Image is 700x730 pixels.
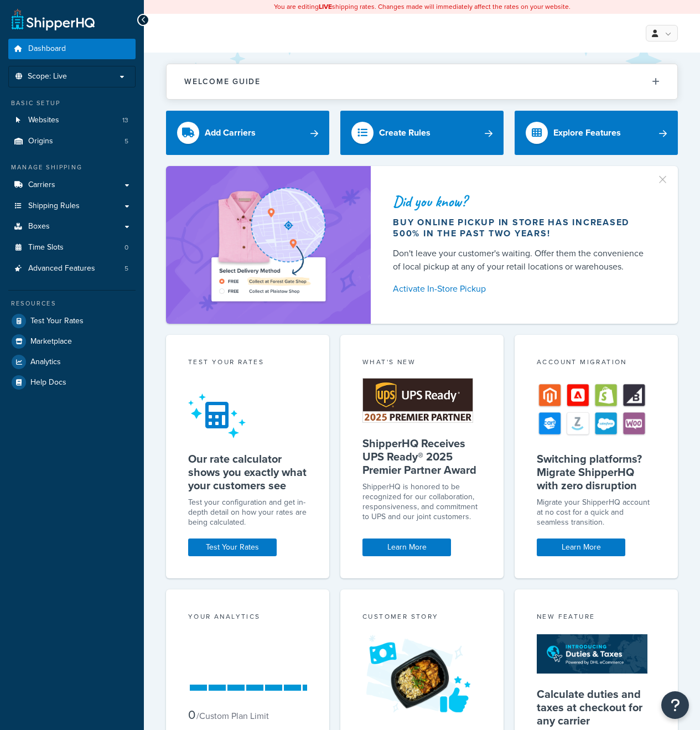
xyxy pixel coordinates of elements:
span: Scope: Live [28,72,67,81]
div: New Feature [537,612,656,624]
span: Advanced Features [28,264,95,273]
li: Advanced Features [8,258,136,279]
span: Marketplace [30,337,72,346]
span: Origins [28,137,53,146]
div: Your Analytics [188,612,307,624]
div: Migrate your ShipperHQ account at no cost for a quick and seamless transition. [537,498,656,527]
img: ad-shirt-map-b0359fc47e01cab431d101c4b569394f6a03f54285957d908178d52f29eb9668.png [185,183,351,307]
a: Help Docs [8,372,136,392]
h5: ShipperHQ Receives UPS Ready® 2025 Premier Partner Award [362,437,481,477]
div: Resources [8,299,136,308]
div: Test your configuration and get in-depth detail on how your rates are being calculated. [188,498,307,527]
a: Advanced Features5 [8,258,136,279]
li: Time Slots [8,237,136,258]
a: Carriers [8,175,136,195]
span: Dashboard [28,44,66,54]
div: Basic Setup [8,99,136,108]
small: / Custom Plan Limit [196,710,269,722]
div: Did you know? [393,194,651,209]
h5: Switching platforms? Migrate ShipperHQ with zero disruption [537,452,656,492]
a: Origins5 [8,131,136,152]
span: Shipping Rules [28,201,80,211]
button: Welcome Guide [167,64,677,99]
div: Create Rules [379,125,431,141]
span: Help Docs [30,378,66,387]
a: Explore Features [515,111,678,155]
span: Boxes [28,222,50,231]
li: Websites [8,110,136,131]
span: 0 [125,243,128,252]
h5: Our rate calculator shows you exactly what your customers see [188,452,307,492]
a: Create Rules [340,111,504,155]
div: Manage Shipping [8,163,136,172]
h2: Welcome Guide [184,77,261,86]
span: 5 [125,264,128,273]
span: 5 [125,137,128,146]
span: 13 [122,116,128,125]
div: Test your rates [188,357,307,370]
a: Add Carriers [166,111,329,155]
a: Learn More [362,539,451,556]
p: ShipperHQ is honored to be recognized for our collaboration, responsiveness, and commitment to UP... [362,482,481,522]
span: Test Your Rates [30,317,84,326]
div: Explore Features [553,125,621,141]
b: LIVE [319,2,332,12]
li: Origins [8,131,136,152]
a: Test Your Rates [8,311,136,331]
a: Websites13 [8,110,136,131]
a: Time Slots0 [8,237,136,258]
a: Boxes [8,216,136,237]
div: Don't leave your customer's waiting. Offer them the convenience of local pickup at any of your re... [393,247,651,273]
h5: Calculate duties and taxes at checkout for any carrier [537,687,656,727]
span: Websites [28,116,59,125]
a: Analytics [8,352,136,372]
a: Test Your Rates [188,539,277,556]
span: Carriers [28,180,55,190]
div: What's New [362,357,481,370]
a: Activate In-Store Pickup [393,281,651,297]
a: Dashboard [8,39,136,59]
a: Learn More [537,539,625,556]
span: Time Slots [28,243,64,252]
div: Buy online pickup in store has increased 500% in the past two years! [393,217,651,239]
div: Add Carriers [205,125,256,141]
a: Shipping Rules [8,196,136,216]
div: Customer Story [362,612,481,624]
span: Analytics [30,358,61,367]
a: Marketplace [8,332,136,351]
button: Open Resource Center [661,691,689,719]
div: Account Migration [537,357,656,370]
span: 0 [188,706,195,724]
